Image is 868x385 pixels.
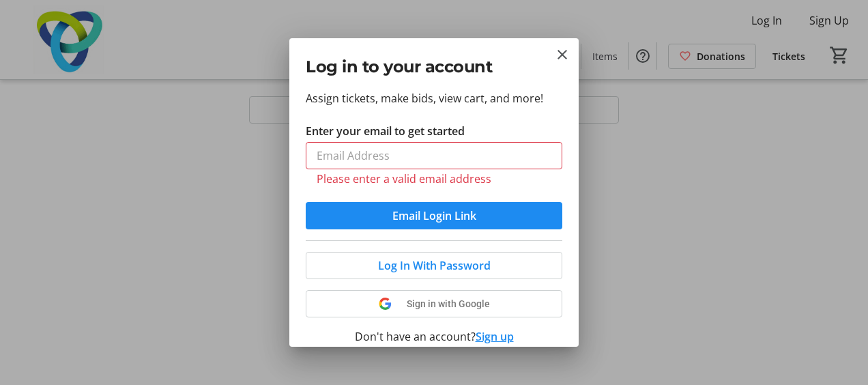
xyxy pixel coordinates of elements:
button: Close [554,46,570,63]
button: Email Login Link [306,202,562,229]
label: Enter your email to get started [306,123,465,139]
button: Log In With Password [306,252,562,279]
button: Sign up [476,328,514,345]
button: Sign in with Google [306,290,562,317]
input: Email Address [306,142,562,169]
h2: Log in to your account [306,55,562,79]
span: Email Login Link [392,208,476,224]
span: Sign in with Google [407,298,490,309]
tr-error: Please enter a valid email address [317,172,551,186]
p: Assign tickets, make bids, view cart, and more! [306,90,562,106]
span: Log In With Password [378,257,491,274]
div: Don't have an account? [306,328,562,345]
